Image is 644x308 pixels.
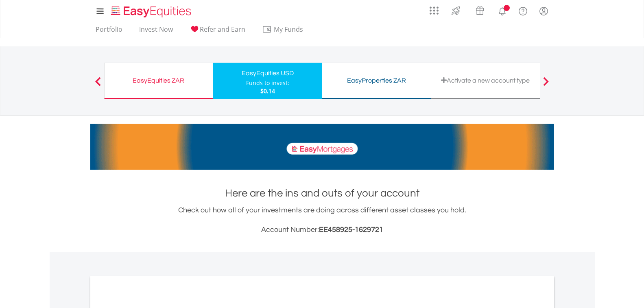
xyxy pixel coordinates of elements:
[473,4,487,17] img: vouchers-v2.svg
[200,25,245,34] span: Refer and Earn
[319,226,383,234] span: EE458925-1629721
[492,2,513,18] a: Notifications
[449,4,463,17] img: thrive-v2.svg
[513,2,533,18] a: FAQ's and Support
[109,75,208,86] div: EasyEquities ZAR
[92,25,126,38] a: Portfolio
[327,75,426,86] div: EasyProperties ZAR
[533,2,554,20] a: My Profile
[108,2,194,18] a: Home page
[218,68,317,79] div: EasyEquities USD
[424,2,444,15] a: AppsGrid
[109,5,194,18] img: EasyEquities_Logo.png
[90,186,554,201] h1: Here are the ins and outs of your account
[136,25,176,38] a: Invest Now
[430,6,439,15] img: grid-menu-icon.svg
[186,25,249,38] a: Refer and Earn
[90,205,554,236] div: Check out how all of your investments are doing across different asset classes you hold.
[436,75,535,86] div: Activate a new account type
[90,124,554,170] img: EasyMortage Promotion Banner
[246,79,289,87] div: Funds to invest:
[262,24,315,35] span: My Funds
[260,87,275,95] span: $0.14
[468,2,492,17] a: Vouchers
[90,224,554,236] h3: Account Number:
